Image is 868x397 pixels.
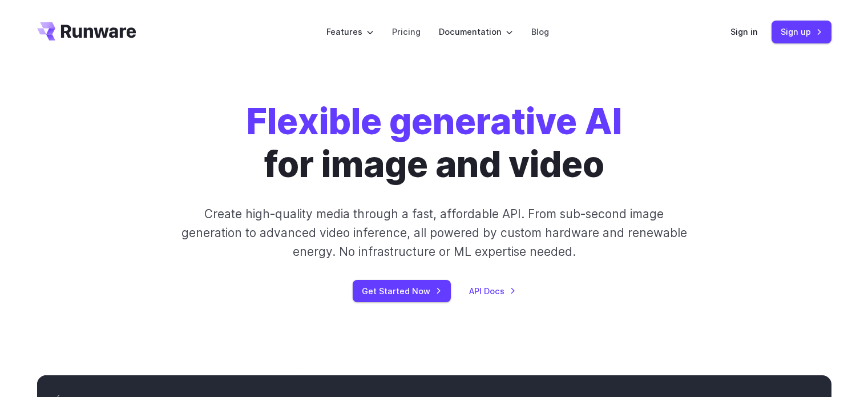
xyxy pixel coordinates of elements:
[37,22,136,41] a: Go to /
[469,284,516,298] a: API Docs
[392,25,421,38] a: Pricing
[730,25,758,38] a: Sign in
[531,25,549,38] a: Blog
[247,100,622,143] strong: Flexible generative AI
[772,21,831,43] a: Sign up
[247,101,622,186] h1: for image and video
[439,25,513,38] label: Documentation
[353,280,451,302] a: Get Started Now
[180,204,688,262] p: Create high-quality media through a fast, affordable API. From sub-second image generation to adv...
[326,25,374,38] label: Features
